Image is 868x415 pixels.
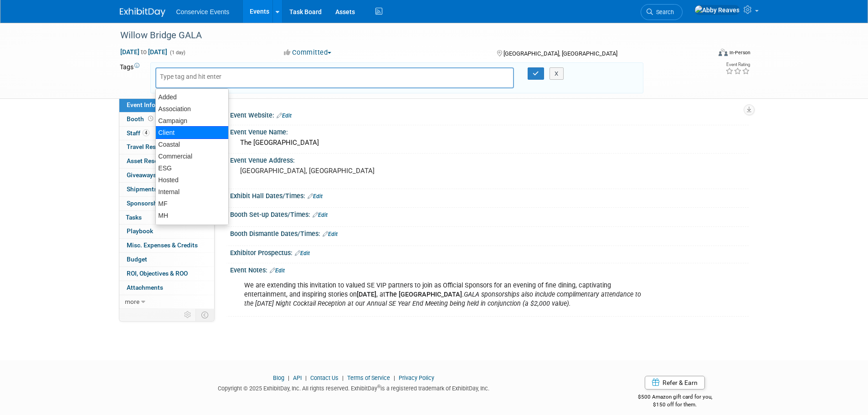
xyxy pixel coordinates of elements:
[155,126,229,139] div: Client
[237,136,742,150] div: The [GEOGRAPHIC_DATA]
[117,27,697,44] div: Willow Bridge GALA
[125,298,139,305] span: more
[127,284,163,291] span: Attachments
[120,382,588,393] div: Copyright © 2025 ExhibitDay, Inc. All rights reserved. ExhibitDay is a registered trademark of Ex...
[127,256,147,263] span: Budget
[146,115,155,122] span: Booth not reserved yet
[195,309,214,321] td: Toggle Event Tabs
[127,270,188,277] span: ROI, Objectives & ROO
[156,210,228,221] div: MH
[127,185,157,193] span: Shipments
[156,138,228,150] div: Coastal
[230,154,749,165] div: Event Venue Address:
[127,101,178,108] span: Event Information
[503,50,617,57] span: [GEOGRAPHIC_DATA], [GEOGRAPHIC_DATA]
[156,103,228,115] div: Association
[270,267,285,274] a: Edit
[729,49,750,56] div: In-Person
[694,5,740,15] img: Abby Reaves
[725,62,750,67] div: Event Rating
[310,374,339,381] a: Contact Us
[377,384,380,389] sup: ®
[313,212,328,218] a: Edit
[143,129,149,136] span: 4
[230,208,749,220] div: Booth Set-up Dates/Times:
[399,374,434,381] a: Privacy Policy
[550,67,564,80] button: X
[303,374,309,381] span: |
[230,246,749,258] div: Exhibitor Prospectus:
[127,115,155,123] span: Booth
[127,171,156,179] span: Giveaways
[645,376,705,389] a: Refer & Earn
[230,189,749,201] div: Exhibit Hall Dates/Times:
[323,231,338,237] a: Edit
[295,250,310,256] a: Edit
[385,291,462,298] b: The [GEOGRAPHIC_DATA]
[119,267,214,281] a: ROI, Objectives & ROO
[119,127,214,140] a: Staff4
[391,374,397,381] span: |
[156,186,228,198] div: Internal
[119,197,214,210] a: Sponsorships
[119,183,214,196] a: Shipments
[719,49,728,56] img: Format-Inperson.png
[156,198,228,210] div: MF
[244,291,641,307] i: GALA sponsorships also include complimentary attendance to the [DATE] Night Cocktail Reception at...
[230,227,749,239] div: Booth Dismantle Dates/Times:
[340,374,346,381] span: |
[156,91,228,103] div: Added
[169,50,185,56] span: (1 day)
[127,129,149,137] span: Staff
[293,374,302,381] a: API
[273,374,284,381] a: Blog
[126,214,142,221] span: Tasks
[119,239,214,252] a: Misc. Expenses & Credits
[357,291,376,298] b: [DATE]
[601,387,749,408] div: $500 Amazon gift card for you,
[119,225,214,238] a: Playbook
[119,154,214,168] a: Asset Reservations
[119,169,214,182] a: Giveaways
[120,48,168,56] span: [DATE] [DATE]
[119,211,214,225] a: Tasks
[119,253,214,266] a: Budget
[127,143,182,150] span: Travel Reservations
[238,277,648,313] div: We are extending this invitation to valued SE VIP partners to join as Official Sponsors for an ev...
[286,374,292,381] span: |
[230,108,749,120] div: Event Website:
[641,4,683,20] a: Search
[139,48,148,56] span: to
[156,174,228,186] div: Hosted
[653,9,674,15] span: Search
[120,62,142,93] td: Tags
[176,8,230,15] span: Conservice Events
[277,113,292,119] a: Edit
[127,200,166,207] span: Sponsorships
[240,167,436,175] pre: [GEOGRAPHIC_DATA], [GEOGRAPHIC_DATA]
[119,281,214,295] a: Attachments
[127,227,153,235] span: Playbook
[156,162,228,174] div: ESG
[230,125,749,137] div: Event Venue Name:
[127,157,181,164] span: Asset Reservations
[281,48,335,57] button: Committed
[160,72,233,81] input: Type tag and hit enter
[156,150,228,162] div: Commercial
[230,263,749,275] div: Event Notes:
[127,241,198,249] span: Misc. Expenses & Credits
[180,309,196,321] td: Personalize Event Tab Strip
[119,140,214,154] a: Travel Reservations
[347,374,390,381] a: Terms of Service
[119,113,214,126] a: Booth
[657,47,751,61] div: Event Format
[601,401,749,409] div: $150 off for them.
[156,221,228,233] div: [PERSON_NAME]
[120,8,165,17] img: ExhibitDay
[308,193,323,200] a: Edit
[119,98,214,112] a: Event Information
[156,115,228,127] div: Campaign
[119,295,214,309] a: more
